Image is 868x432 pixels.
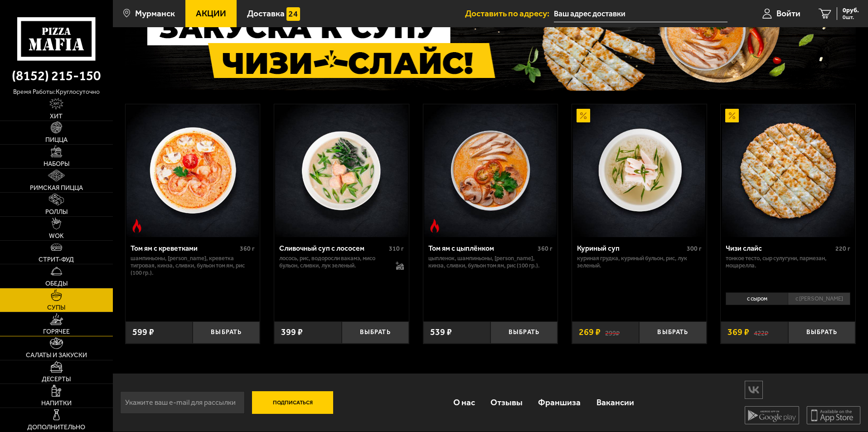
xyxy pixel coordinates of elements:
span: 300 г [687,245,702,252]
span: Наборы [44,161,69,167]
button: Выбрать [342,321,409,344]
a: Сливочный суп с лососем [274,104,409,237]
span: 0 руб. [843,7,859,14]
button: Подписаться [252,391,334,414]
input: Укажите ваш e-mail для рассылки [120,391,245,414]
span: Доставить по адресу: [465,9,554,18]
img: Акционный [725,109,739,122]
button: Выбрать [639,321,706,344]
span: Римская пицца [30,185,83,191]
span: Десерты [42,376,71,383]
span: Горячее [43,329,70,335]
span: Стрит-фуд [39,257,74,263]
s: 422 ₽ [754,328,768,337]
p: тонкое тесто, сыр сулугуни, пармезан, моцарелла. [726,255,850,269]
span: Доставка [247,9,285,18]
span: Роллы [45,209,68,215]
img: Острое блюдо [428,219,441,233]
div: Куриный суп [577,244,684,252]
span: Супы [47,305,65,311]
span: Хит [50,113,63,120]
span: Салаты и закуски [26,352,87,359]
span: Мурманск [135,9,175,18]
button: Выбрать [490,321,558,344]
div: Том ям с цыплёнком [428,244,536,252]
p: куриная грудка, куриный бульон, рис, лук зеленый. [577,255,702,269]
a: Острое блюдоТом ям с креветками [126,104,260,237]
img: Чизи слайс [722,104,854,237]
div: Том ям с креветками [131,244,238,252]
span: Дополнительно [27,424,85,431]
a: Вакансии [589,388,642,417]
a: Отзывы [483,388,530,417]
img: Том ям с цыплёнком [424,104,557,237]
a: АкционныйКуриный суп [572,104,707,237]
span: Пицца [45,137,68,143]
button: Выбрать [193,321,260,344]
div: 0 [721,289,855,315]
span: 369 ₽ [727,328,749,337]
span: Войти [776,9,800,18]
p: лосось, рис, водоросли вакамэ, мисо бульон, сливки, лук зеленый. [279,255,387,269]
input: Ваш адрес доставки [554,5,727,22]
a: АкционныйЧизи слайс [721,104,855,237]
li: с сыром [726,292,788,305]
span: 360 г [240,245,255,252]
img: Куриный суп [573,104,705,237]
button: Выбрать [788,321,855,344]
a: Франшиза [530,388,588,417]
div: Сливочный суп с лососем [279,244,387,252]
p: цыпленок, шампиньоны, [PERSON_NAME], кинза, сливки, бульон том ям, рис (100 гр.). [428,255,553,269]
p: шампиньоны, [PERSON_NAME], креветка тигровая, кинза, сливки, бульон том ям, рис (100 гр.). [131,255,255,277]
span: 539 ₽ [430,328,452,337]
img: 15daf4d41897b9f0e9f617042186c801.svg [286,7,300,21]
img: Острое блюдо [130,219,144,233]
img: Сливочный суп с лососем [275,104,407,237]
span: 0 шт. [843,15,859,20]
a: О нас [445,388,482,417]
img: vk [745,382,762,398]
span: Акции [196,9,226,18]
span: 220 г [835,245,850,252]
img: Акционный [577,109,590,122]
span: WOK [49,233,64,239]
span: Напитки [41,400,72,407]
span: Обеды [45,281,68,287]
img: Том ям с креветками [126,104,259,237]
span: 599 ₽ [132,328,154,337]
span: 399 ₽ [281,328,303,337]
s: 299 ₽ [605,328,620,337]
li: с [PERSON_NAME] [788,292,850,305]
span: 269 ₽ [579,328,601,337]
div: Чизи слайс [726,244,833,252]
span: 360 г [538,245,553,252]
a: Острое блюдоТом ям с цыплёнком [423,104,558,237]
span: 310 г [389,245,404,252]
